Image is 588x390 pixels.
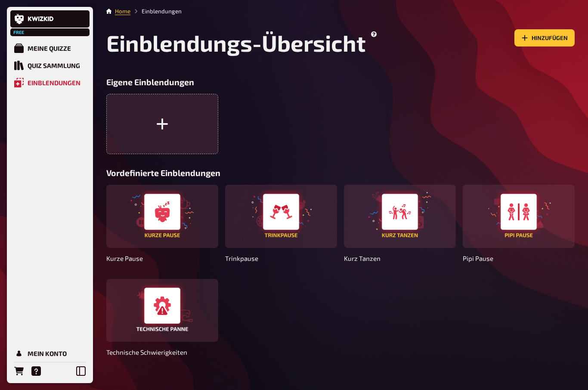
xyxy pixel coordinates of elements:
div: Kurz Tanzen [344,185,456,248]
h3: Vordefinierte Einblendungen [106,168,575,178]
h3: Eigene Einblendungen [106,77,575,87]
div: Mein Konto [28,350,67,357]
a: Meine Quizze [10,40,90,57]
span: Free [11,30,27,35]
div: Kurze Pause [106,185,218,248]
a: Mein Konto [10,345,90,362]
span: Kurz Tanzen [344,251,456,265]
span: Pipi Pause [463,251,575,265]
span: Technische Schwierigkeiten [106,345,218,359]
button: Hinzufügen [514,29,575,46]
span: Trinkpause [225,251,337,265]
div: Quiz Sammlung [28,62,80,69]
a: Quiz Sammlung [10,57,90,74]
div: Pipi Pause [463,185,575,248]
a: Home [115,8,130,15]
div: Einblendungen [28,79,80,87]
a: Hilfe [28,362,45,380]
div: Meine Quizze [28,44,71,52]
a: Bestellungen [10,362,28,380]
a: Einblendungen [10,74,90,91]
div: Technische Schwierigkeiten [106,279,218,342]
li: Home [115,7,130,15]
h1: Einblendungs-Übersicht [106,29,378,56]
span: Kurze Pause [106,251,218,265]
li: Einblendungen [130,7,182,15]
div: Trinkpause [225,185,337,248]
